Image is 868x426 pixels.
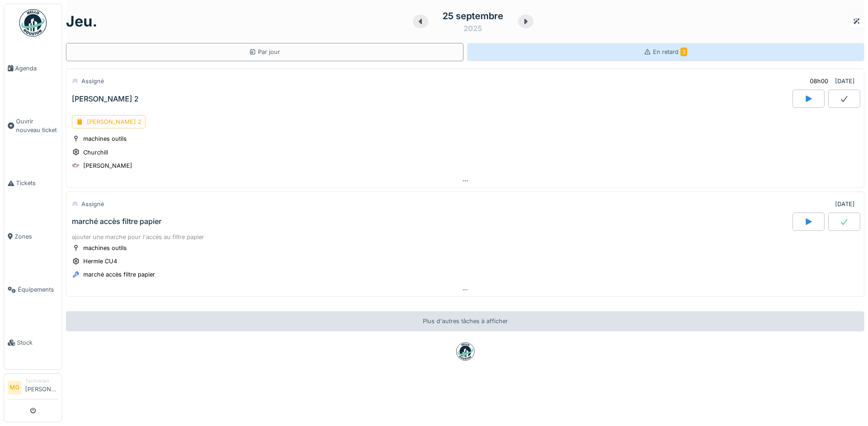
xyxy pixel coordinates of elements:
[72,233,858,241] div: ajouter une marche pour l'accès au filtre papier
[456,342,474,361] img: badge-BVDL4wpA.svg
[249,48,280,56] div: Par jour
[17,338,58,347] span: Stock
[464,23,482,34] div: 2025
[16,179,58,187] span: Tickets
[83,134,127,143] div: machines outils
[18,285,58,294] span: Équipements
[25,378,58,384] div: Technicien
[810,77,828,85] div: 08h00
[83,148,108,157] div: Churchill
[4,95,62,157] a: Ouvrir nouveau ticket
[653,48,687,55] span: En retard
[66,13,97,30] h1: jeu.
[72,115,146,128] div: [PERSON_NAME] 2
[835,77,855,85] div: [DATE]
[72,217,162,226] div: marché accès filtre papier
[442,9,503,23] div: 25 septembre
[8,381,22,394] li: MG
[4,316,62,369] a: Stock
[835,200,855,208] div: [DATE]
[83,257,117,266] div: Hermle CU4
[4,263,62,316] a: Équipements
[25,378,58,397] li: [PERSON_NAME]
[83,270,155,279] div: marché accès filtre papier
[16,117,58,134] span: Ouvrir nouveau ticket
[4,157,62,210] a: Tickets
[83,244,127,252] div: machines outils
[4,42,62,95] a: Agenda
[72,95,139,103] div: [PERSON_NAME] 2
[15,64,58,73] span: Agenda
[15,232,58,241] span: Zones
[83,161,132,170] div: [PERSON_NAME]
[8,378,58,399] a: MG Technicien[PERSON_NAME]
[680,48,687,56] span: 3
[81,200,104,208] div: Assigné
[81,77,104,85] div: Assigné
[4,210,62,263] a: Zones
[66,311,864,331] div: Plus d'autres tâches à afficher
[19,9,47,37] img: Badge_color-CXgf-gQk.svg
